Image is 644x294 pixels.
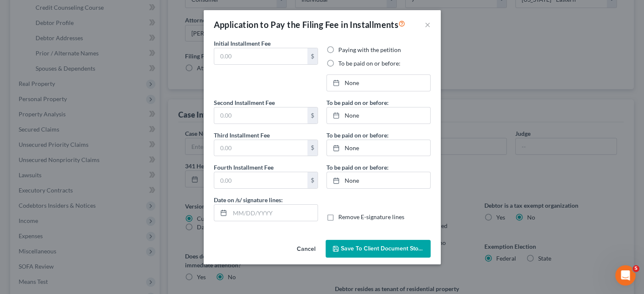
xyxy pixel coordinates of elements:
div: Application to Pay the Filing Fee in Installments [214,19,406,30]
label: To be paid on or before: [326,98,389,107]
div: $ [307,140,318,156]
div: $ [307,48,318,64]
label: To be paid on or before: [326,131,389,140]
label: To be paid on or before: [338,59,401,68]
a: None [327,140,430,156]
input: 0.00 [214,107,307,124]
label: Paying with the petition [338,46,401,54]
div: $ [307,172,318,188]
div: $ [307,107,318,124]
label: Initial Installment Fee [214,39,271,48]
span: 5 [633,265,639,272]
label: Remove E-signature lines [338,213,404,221]
input: 0.00 [214,172,307,188]
label: To be paid on or before: [326,163,389,172]
input: 0.00 [214,140,307,156]
span: Save to Client Document Storage [341,245,431,252]
label: Fourth Installment Fee [214,163,274,172]
label: Second Installment Fee [214,98,275,107]
a: None [327,107,430,124]
label: Third Installment Fee [214,131,270,140]
a: None [327,172,430,188]
label: Date on /s/ signature lines: [214,195,283,204]
a: None [327,75,430,91]
input: 0.00 [214,48,307,64]
input: MM/DD/YYYY [230,205,318,221]
button: Cancel [290,241,322,258]
iframe: Intercom live chat [615,265,636,286]
button: × [425,19,431,30]
button: Save to Client Document Storage [326,240,431,258]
